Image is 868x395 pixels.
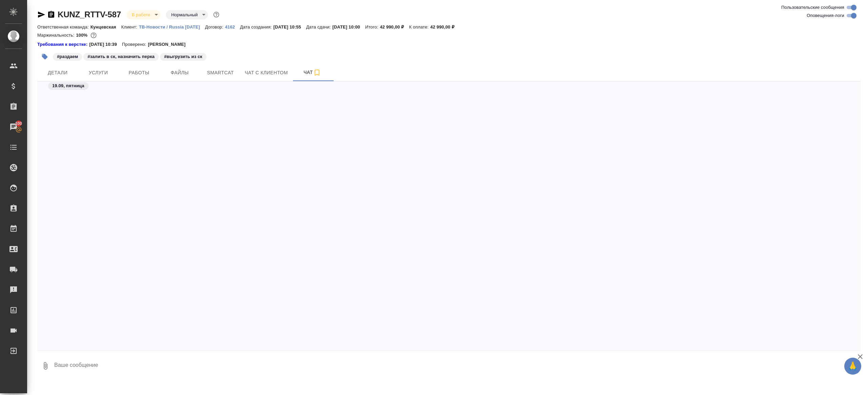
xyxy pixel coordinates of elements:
[57,53,78,60] p: #раздаем
[41,69,74,77] span: Детали
[245,69,288,77] span: Чат с клиентом
[52,82,84,89] p: 19.09, пятница
[204,69,237,77] span: Smartcat
[2,118,25,135] a: 100
[139,24,205,30] p: ТВ-Новости / Russia [DATE]
[365,24,380,30] p: Итого:
[273,24,306,30] p: [DATE] 10:55
[82,69,115,77] span: Услуги
[332,24,365,30] p: [DATE] 10:00
[225,24,240,30] p: 4162
[37,11,45,19] button: Скопировать ссылку для ЯМессенджера
[212,10,221,19] button: Доп статусы указывают на важность/срочность заказа
[781,4,844,11] span: Пользовательские сообщения
[380,24,409,30] p: 42 990,00 ₽
[58,10,121,19] a: KUNZ_RTTV-587
[121,24,139,30] p: Клиент:
[225,24,240,30] a: 4162
[844,358,861,375] button: 🙏
[37,49,52,64] button: Добавить тэг
[52,53,83,59] span: раздаем
[91,24,121,30] p: Кунцевская
[126,10,160,19] div: В работе
[205,24,225,30] p: Договор:
[296,68,329,77] span: Чат
[130,12,152,18] button: В работе
[37,33,76,38] p: Маржинальность:
[166,10,208,19] div: В работе
[306,24,332,30] p: Дата сдачи:
[409,24,430,30] p: К оплате:
[11,120,26,127] span: 100
[148,41,191,48] p: [PERSON_NAME]
[89,41,122,48] p: [DATE] 10:39
[240,24,273,30] p: Дата создания:
[89,31,98,40] button: 0.00 RUB;
[807,12,844,19] span: Оповещения-логи
[87,53,155,60] p: #залить в ск, назначить перка
[37,41,89,48] div: Нажми, чтобы открыть папку с инструкцией
[313,69,321,77] svg: Подписаться
[122,41,148,48] p: Проверено:
[847,359,859,373] span: 🙏
[430,24,459,30] p: 42 990,00 ₽
[163,69,196,77] span: Файлы
[139,24,205,30] a: ТВ-Новости / Russia [DATE]
[47,11,55,19] button: Скопировать ссылку
[76,33,89,38] p: 100%
[123,69,155,77] span: Работы
[164,53,202,60] p: #выгрузить из ск
[37,24,91,30] p: Ответственная команда:
[169,12,200,18] button: Нормальный
[37,41,89,48] a: Требования к верстке:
